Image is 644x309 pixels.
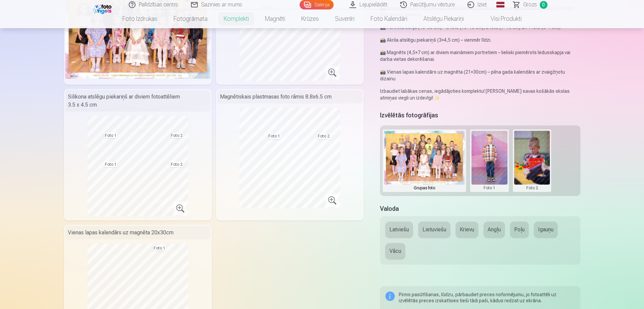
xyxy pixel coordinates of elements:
[114,9,165,28] a: Foto izdrukas
[534,222,558,238] button: Igauņu
[380,204,580,214] h5: Valoda
[293,9,327,28] a: Krūzes
[380,49,580,63] p: 📸 Magnēts (4,5×7 cm) ar diviem maināmiem portretiem – lieliski piemērots ledusskapja vai darba vi...
[93,3,113,14] img: /fa1
[380,37,580,43] p: 📸 Akrila atslēgu piekariņš (3×4,5 cm) – vienmēr līdzi.
[363,9,415,28] a: Foto kalendāri
[510,222,529,238] button: Poļu
[456,222,478,238] button: Krievu
[384,185,465,191] div: Grupas foto
[65,90,211,112] div: Silikona atslēgu piekariņš ar diviem fotoattēliem 3.5 x 4.5 cm
[65,226,211,239] div: Vienas lapas kalendārs uz magnēta 20x30cm
[380,111,438,120] h5: Izvēlētās fotogrāfijas
[472,9,530,28] a: Visi produkti
[327,9,363,28] a: Suvenīri
[380,88,580,101] p: Izbaudiet labākas cenas, iegādājoties komplektu! [PERSON_NAME] savas košākās skolas atmiņas viegl...
[257,9,293,28] a: Magnēti
[380,69,580,82] p: 📸 Vienas lapas kalendārs uz magnēta (21×30cm) – pilna gada kalendārs ar zvaigžņotu dizainu
[165,9,216,28] a: Fotogrāmata
[216,9,257,28] a: Komplekti
[217,90,363,104] div: Magnētiskais plastmasas foto rāmis 8.8x6.5 cm
[415,9,472,28] a: Atslēgu piekariņi
[484,222,505,238] button: Angļu
[385,222,413,238] button: Latviešu
[418,222,450,238] button: Lietuviešu
[385,243,405,259] button: Vācu
[523,1,537,9] span: Grozs
[540,1,547,9] span: 0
